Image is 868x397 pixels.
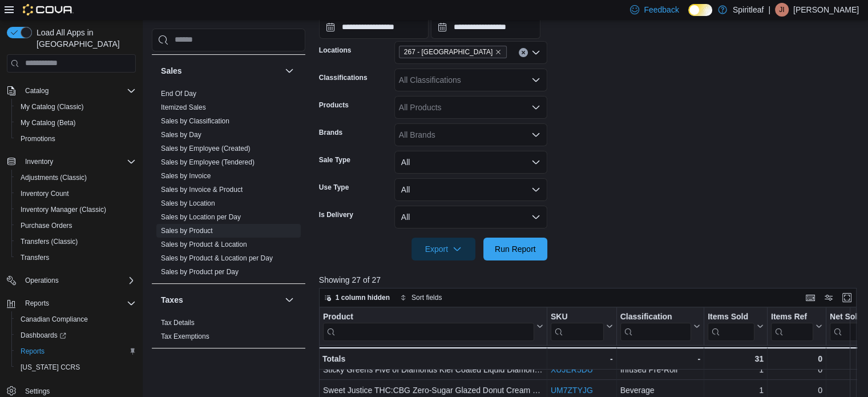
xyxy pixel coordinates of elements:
div: Taxes [152,316,305,348]
span: Sales by Invoice [161,171,211,181]
a: Sales by Day [161,131,201,139]
label: Locations [319,46,352,55]
button: Inventory [21,155,58,169]
img: Cova [23,4,74,15]
a: Itemized Sales [161,103,206,111]
span: My Catalog (Beta) [16,116,136,130]
span: Settings [25,387,50,396]
button: Promotions [11,131,140,147]
a: Adjustments (Classic) [16,171,91,185]
button: Open list of options [531,103,540,112]
span: Catalog [21,84,136,98]
a: XUJER5DU [551,365,593,374]
input: Dark Mode [688,4,712,16]
a: Canadian Compliance [16,312,92,326]
div: Totals [322,352,543,366]
label: Brands [319,128,342,137]
span: My Catalog (Classic) [16,100,136,114]
span: End Of Day [161,89,196,98]
button: Transfers [11,250,140,266]
button: Inventory Count [11,186,140,202]
span: Sales by Employee (Created) [161,144,251,153]
span: Sales by Product & Location per Day [161,254,273,263]
a: Transfers (Classic) [16,235,82,248]
span: My Catalog (Beta) [21,118,76,127]
a: Promotions [16,132,60,146]
button: All [394,178,547,201]
a: My Catalog (Classic) [16,100,88,114]
div: Sticky Greens Five of Diamonds Kief Coated Liquid Diamond Infused Pre-Roll - 5 x .5g [323,363,543,376]
a: Sales by Product [161,227,213,235]
span: Sales by Invoice & Product [161,185,243,194]
div: Items Ref [771,311,813,322]
button: Product [323,311,543,340]
span: Transfers [16,251,136,264]
span: My Catalog (Classic) [21,102,84,111]
input: Press the down key to open a popover containing a calendar. [319,16,429,39]
div: Infused Pre-Roll [620,363,700,376]
div: Items Sold [708,311,754,340]
span: Itemized Sales [161,103,206,112]
span: Reports [21,347,45,356]
span: Run Report [495,243,536,255]
div: Product [323,311,534,322]
button: Canadian Compliance [11,311,140,327]
button: Inventory Manager (Classic) [11,202,140,218]
span: Purchase Orders [21,221,72,230]
button: Taxes [282,293,296,307]
span: Inventory Count [16,187,136,200]
button: Operations [2,272,140,288]
p: | [768,3,770,17]
button: Display options [822,291,835,304]
button: Items Ref [771,311,822,340]
div: Items Ref [771,311,813,340]
span: Reports [25,299,49,308]
a: Sales by Invoice [161,172,211,180]
div: Classification [620,311,691,322]
span: Inventory Count [21,189,69,198]
a: Inventory Count [16,187,74,200]
a: Reports [16,344,49,358]
span: Transfers (Classic) [21,237,78,246]
a: Tax Exemptions [161,332,209,340]
span: Sort fields [411,293,442,302]
a: Sales by Location [161,199,215,207]
span: 267 - Cold Lake [399,46,507,58]
a: Transfers [16,251,54,264]
button: Adjustments (Classic) [11,170,140,186]
div: 1 [708,383,764,397]
label: Products [319,101,349,110]
span: 267 - [GEOGRAPHIC_DATA] [404,46,492,58]
span: Sales by Day [161,130,201,139]
span: Sales by Classification [161,117,229,126]
button: Taxes [161,294,280,306]
span: [US_STATE] CCRS [21,363,80,372]
a: Sales by Product per Day [161,268,239,276]
label: Sale Type [319,155,350,165]
button: Catalog [21,84,53,98]
span: Reports [21,296,136,310]
label: Use Type [319,183,349,192]
a: My Catalog (Beta) [16,116,80,130]
button: Open list of options [531,75,540,85]
a: Sales by Product & Location [161,240,247,248]
span: Sales by Product [161,226,213,235]
p: Showing 27 of 27 [319,274,862,286]
div: Classification [620,311,691,340]
div: SKU [551,311,604,322]
a: Dashboards [11,327,140,343]
a: UM7ZTYJG [551,386,593,395]
div: 1 [708,363,764,376]
span: Operations [21,274,136,287]
p: [PERSON_NAME] [793,3,859,17]
div: Beverage [620,383,700,397]
div: SKU URL [551,311,604,340]
button: My Catalog (Classic) [11,99,140,115]
div: Sales [152,87,305,283]
div: Jailee I [775,3,789,17]
span: Sales by Employee (Tendered) [161,158,255,167]
span: Purchase Orders [16,219,136,232]
button: My Catalog (Beta) [11,115,140,131]
div: Items Sold [708,311,754,322]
